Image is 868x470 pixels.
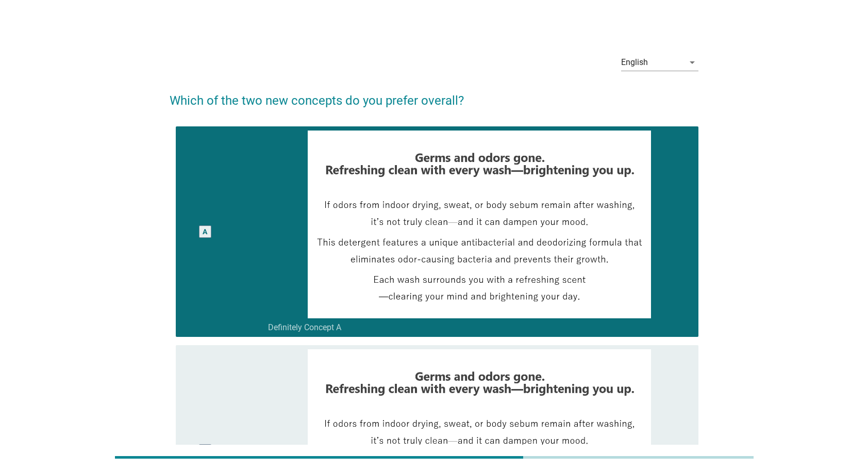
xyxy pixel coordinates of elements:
i: arrow_drop_down [686,56,698,69]
div: A [203,226,207,237]
img: b5c3a2c5-5f17-43ae-9a33-dc9dd8a0e657-Screenshot-2025-07-30-181659.png [268,131,690,318]
label: Definitely Concept A [268,322,341,333]
div: English [621,58,648,67]
h2: Which of the two new concepts do you prefer overall? [170,81,699,110]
